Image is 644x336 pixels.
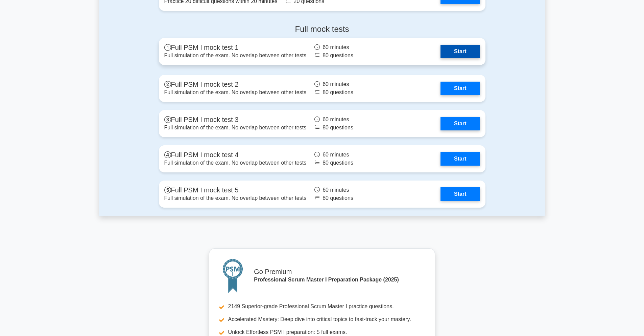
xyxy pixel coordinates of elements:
[440,187,480,201] a: Start
[159,24,485,34] h4: Full mock tests
[440,82,480,95] a: Start
[440,152,480,166] a: Start
[440,45,480,58] a: Start
[440,117,480,130] a: Start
